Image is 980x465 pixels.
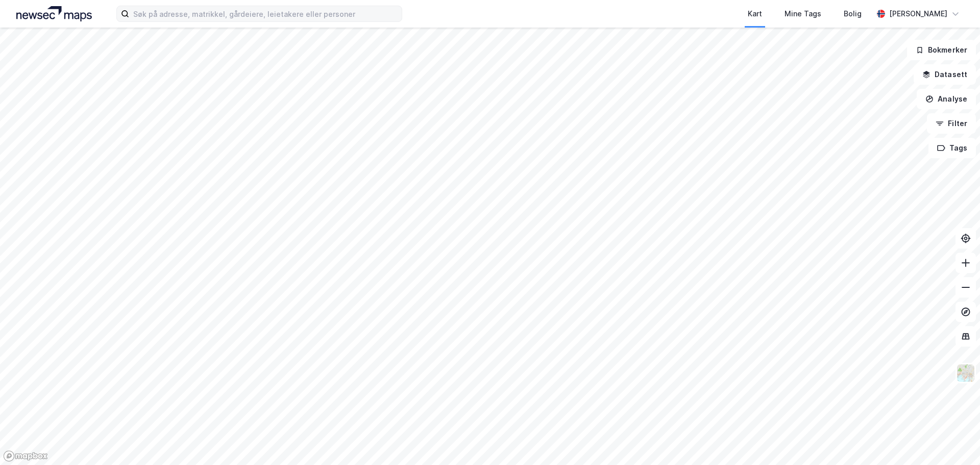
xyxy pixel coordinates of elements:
[844,8,862,20] div: Bolig
[129,6,402,21] input: Søk på adresse, matrikkel, gårdeiere, leietakere eller personer
[929,416,980,465] iframe: Chat Widget
[16,6,92,21] img: logo.a4113a55bc3d86da70a041830d287a7e.svg
[889,8,947,20] div: [PERSON_NAME]
[748,8,762,20] div: Kart
[785,8,821,20] div: Mine Tags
